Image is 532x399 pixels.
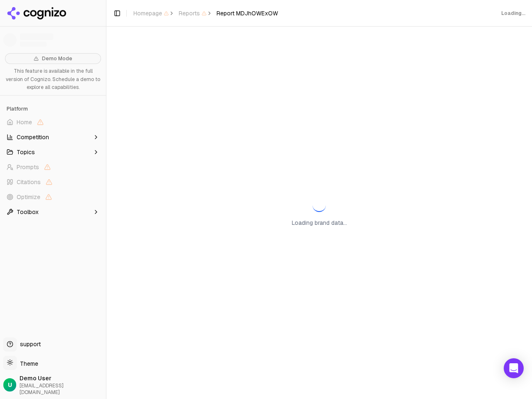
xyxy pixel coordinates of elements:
span: Optimize [17,193,40,201]
span: Competition [17,133,49,141]
span: Toolbox [17,208,39,216]
span: U [8,381,12,389]
button: Topics [3,145,103,159]
span: Topics [17,148,35,156]
button: Competition [3,131,103,144]
span: Home [17,118,32,126]
div: Platform [3,102,103,116]
div: Open Intercom Messenger [504,358,524,378]
span: support [17,340,41,348]
p: Loading brand data... [292,219,347,227]
div: Loading... [501,10,525,17]
span: Report MDJhOWExOW [217,9,278,17]
span: Reports [179,9,207,17]
nav: breadcrumb [133,9,278,17]
span: Citations [17,178,41,186]
p: This feature is available in the full version of Cognizo. Schedule a demo to explore all capabili... [5,67,101,92]
span: Theme [17,360,38,367]
span: Demo Mode [42,55,72,62]
span: Demo User [20,374,103,382]
span: Prompts [17,163,39,171]
button: Toolbox [3,205,103,219]
span: Homepage [133,9,169,17]
span: [EMAIL_ADDRESS][DOMAIN_NAME] [20,382,103,396]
